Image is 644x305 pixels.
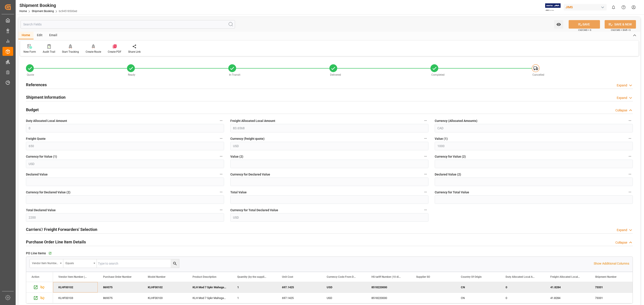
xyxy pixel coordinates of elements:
a: Shipment Booking [32,10,54,13]
span: Declared Value (2) [435,172,461,177]
button: open menu [63,259,97,268]
div: KLH Mod 7 Spkr Mahogany R (Ea) [187,282,232,292]
button: Freight Quote [218,136,224,141]
button: search button [171,259,179,268]
div: Vendor Item Number (By The Supplier) [32,260,58,265]
button: Help Center [619,2,629,12]
div: Collapse [615,240,627,245]
p: Show Additional Columns [594,261,629,266]
div: 0 [500,282,545,292]
div: 8518220000 [366,282,411,292]
div: 41.8284 [545,282,590,292]
span: Freight Allocated Local Amount [550,275,580,278]
div: Expand [617,83,627,88]
a: Home [19,10,27,13]
div: Audit Trail [43,50,55,54]
span: Ctrl/CMD + S [578,28,591,32]
span: Currency (freight quote) [230,136,265,141]
button: Currency for Value (2) [627,153,633,159]
button: Value (1) [627,136,633,141]
span: Product Description [193,275,216,278]
div: Collapse [615,108,627,113]
img: Exertis%20JAM%20-%20Email%20Logo.jpg_1722504956.jpg [545,3,561,11]
button: JIMS [564,3,608,11]
span: Model Number [148,275,165,278]
span: Ready [128,73,135,76]
span: Total Declared Value [26,208,56,213]
div: 869375 [98,282,142,292]
div: Create Route [86,50,101,54]
button: open menu [30,259,63,268]
span: Total Value [230,190,247,195]
button: Currency (freight quote) [423,136,428,141]
button: Currency for Declared Value [423,171,428,177]
span: Currency for Total Declared Value [230,208,278,213]
span: Quote [27,73,34,76]
span: Value (2) [230,154,243,159]
div: Equals [66,260,92,265]
span: Quantity (by the supplier) [237,275,267,278]
button: Currency for Total Declared Value [423,207,428,213]
div: Home [18,32,34,39]
span: Duty Allocated Local Amount [506,275,536,278]
span: Unit Cost [282,275,293,278]
span: Country Of Origin [461,275,482,278]
span: Completed [431,73,445,76]
div: USD [321,293,366,303]
div: KLHF00103 [142,293,187,303]
div: JIMS [564,4,607,10]
div: KLHF00102 [53,282,98,292]
div: Share Link [128,50,141,54]
span: In-Transit [229,73,240,76]
span: Declared Value [26,172,48,177]
div: KLH Mod 7 Spkr Mahogany L (Ea) [187,293,232,303]
h2: Carriers'/ Freight Forwarders' Selection [26,226,97,232]
button: Declared Value (2) [627,171,633,177]
span: Currency for Value (2) [435,154,466,159]
div: Email [46,32,61,39]
span: Currency for Total Value [435,190,469,195]
div: KLHF00103 [53,293,98,303]
div: 8518220000 [366,293,411,303]
button: Value (2) [423,153,428,159]
div: Press SPACE to select this row. [26,293,53,303]
div: Edit [34,32,46,39]
button: Total Value [423,189,428,195]
div: 41.8284 [545,293,590,303]
div: Expand [617,228,627,232]
button: show 0 new notifications [608,2,619,12]
span: Purchase Order Number [103,275,131,278]
h2: References [26,82,47,88]
button: Currency for Declared Value (2) [218,189,224,195]
span: Freight Allocated Local Amount [230,119,275,123]
span: Freight Quote [26,136,46,141]
span: Currency (Allocated Amounts) [435,119,477,123]
button: Declared Value [218,171,224,177]
div: 697.1425 [277,282,321,292]
span: PO Line Items [26,251,46,256]
div: 73331 [590,293,634,303]
button: Duty Allocated Local Amount [218,118,224,123]
button: open menu [554,20,563,29]
h2: Shipment Information [26,94,66,100]
div: USD [321,282,366,292]
div: CN [455,282,500,292]
input: Search Fields [21,20,235,29]
div: Expand [617,96,627,100]
button: SAVE & NEW [605,20,636,29]
div: Press SPACE to deselect this row. [26,282,53,293]
div: Shipment Booking [19,2,77,9]
span: Currency for Value (1) [26,154,57,159]
div: New Form [23,50,36,54]
button: Currency for Value (1) [218,153,224,159]
span: Currency for Declared Value [230,172,270,177]
div: 697.1425 [277,293,321,303]
span: Shipment Number [595,275,616,278]
div: 869375 [98,293,142,303]
span: Value (1) [435,136,448,141]
span: Vendor Item Number (By The Supplier) [58,275,88,278]
span: Delivered [330,73,341,76]
button: Total Declared Value [218,207,224,213]
button: Freight Allocated Local Amount [423,118,428,123]
button: Currency for Total Value [627,189,633,195]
